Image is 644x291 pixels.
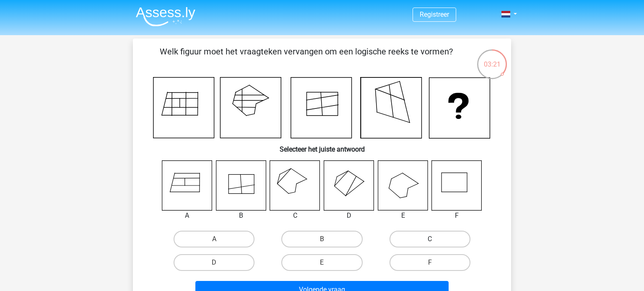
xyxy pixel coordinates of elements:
[281,254,362,271] label: E
[210,211,273,221] div: B
[281,231,362,247] label: B
[146,139,498,153] h6: Selecteer het juiste antwoord
[146,45,466,70] p: Welk figuur moet het vraagteken vervangen om een logische reeks te vormen?
[390,231,470,247] label: C
[476,49,508,70] div: 03:21
[136,7,195,26] img: Assessly
[174,254,254,271] label: D
[174,231,254,247] label: A
[420,10,449,18] a: Registreer
[317,211,381,221] div: D
[263,211,327,221] div: C
[156,211,219,221] div: A
[425,211,488,221] div: F
[390,254,470,271] label: F
[371,211,435,221] div: E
